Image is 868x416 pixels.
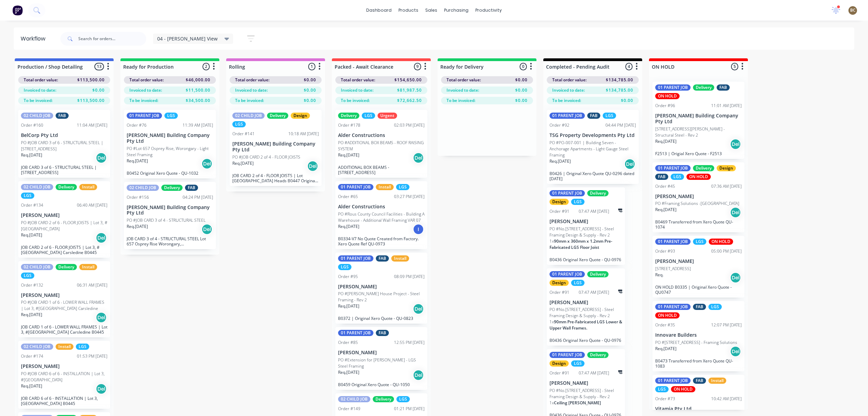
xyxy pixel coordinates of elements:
span: $154,650.00 [394,77,422,83]
div: LGS [571,360,585,367]
div: Del [96,232,107,243]
p: PO #Framing Solutions -[GEOGRAPHIC_DATA] [655,200,739,207]
div: Design [549,280,569,286]
p: [PERSON_NAME] [21,363,107,369]
div: 01 PARENT JOBFABOrder #8512:55 PM [DATE][PERSON_NAME]PO #Extension for [PERSON_NAME] - LGS Steel ... [335,327,427,390]
div: FAB [56,113,69,119]
div: Delivery [161,185,183,191]
p: B0469 Transferred from Xero Quote QU-1074 [655,219,742,230]
p: Req. [DATE] [338,223,359,230]
div: 01 PARENT JOB [338,330,373,336]
span: $0.00 [621,97,633,104]
p: Req. [DATE] [21,383,42,389]
div: 01:21 PM [DATE] [394,406,425,412]
div: 02 CHILD JOB [21,113,53,119]
p: B0473 Transferred from Xero Quote QU-1083 [655,358,742,369]
p: PO #Rous County Council Facilities - Building A Warehouse - Additional Wall Framing VAR 07 [338,211,425,223]
div: ON HOLD [686,174,711,180]
div: Del [307,161,318,172]
p: JOB CARD 3 of 6 - STRUCTURAL STEEL | [STREET_ADDRESS] [21,165,107,175]
div: Install [708,378,726,384]
p: [PERSON_NAME] Building Company Pty Ltd [232,141,319,153]
div: Del [730,346,741,357]
div: Order #92 [549,122,569,128]
div: Delivery [587,352,609,358]
p: JOB CARD 1 of 6 - LOWER WALL FRAMES | Lot 3, #[GEOGRAPHIC_DATA] Carsledine B0445 [21,324,107,335]
p: PO #PO-007-001 | Building Seven - Anchorage Apartments - Light Gauge Steel Framing [549,140,636,158]
span: Total order value: [235,77,269,83]
p: Innovare Builders [655,332,742,338]
div: LGS [571,280,585,286]
div: FAB [693,378,706,384]
p: PO #No.[STREET_ADDRESS] - Steel Framing Design & Supply - Rev 2 [549,307,622,319]
p: B0426 | Original Xero Quote QU-0296 dated [DATE] [549,171,636,181]
p: Req. [DATE] [21,232,42,238]
div: Delivery [587,190,609,196]
p: Req. [DATE] [655,138,676,145]
div: 01 PARENT JOBLGSOrder #7611:39 AM [DATE][PERSON_NAME] Building Company Pty LtdPO #Lot 657 Osprey ... [124,110,216,178]
p: Alder Constructions [338,204,425,210]
div: Workflow [21,35,49,43]
span: 1 x [549,319,554,325]
span: To be invoiced: [235,97,264,104]
div: FAB [717,84,730,91]
div: Del [96,152,107,163]
div: ON HOLD [671,386,695,392]
div: Order #134 [21,202,43,208]
div: FAB [376,255,389,262]
span: To be invoiced: [552,97,581,104]
div: 01 PARENT JOBDeliveryDesignLGSOrder #9107:47 AM [DATE][PERSON_NAME]PO #No.[STREET_ADDRESS] - Stee... [547,187,625,265]
div: 11:01 AM [DATE] [711,103,742,109]
p: Vitamia Pty Ltd [655,406,742,412]
p: [PERSON_NAME] Building Company Pty Ltd [127,205,213,216]
div: products [395,5,422,15]
div: 02 CHILD JOB [21,264,53,270]
p: Req. [DATE] [21,152,42,158]
div: Order #132 [21,282,43,288]
div: Design [717,165,736,171]
p: ADDITIONAL BOX BEAMS - [STREET_ADDRESS] [338,165,425,175]
p: Req. [DATE] [127,158,148,164]
p: PO #JOB CARD 2 of 4 - FLOOR JOISTS [232,154,300,160]
div: Order #96 [655,103,675,109]
div: 01 PARENT JOBDeliveryDesignLGSOrder #9107:47 AM [DATE][PERSON_NAME]PO #No.[STREET_ADDRESS] - Stee... [547,268,625,346]
div: Install [391,255,409,262]
span: $113,500.00 [77,77,105,83]
div: Order #65 [338,194,358,200]
div: 01 PARENT JOBFABLGSOrder #9204:44 PM [DATE]TSG Property Developments Pty LtdPO #PO-007-001 | Buil... [547,110,639,184]
span: $46,000.00 [186,77,210,83]
p: ON HOLD B0335 | Original Xero Quote - QU0747 [655,285,742,295]
span: Invoiced to date: [235,87,268,93]
div: Delivery [56,264,77,270]
div: 03:27 PM [DATE] [394,194,425,200]
div: LGS [603,113,616,119]
div: 01 PARENT JOBFABLGSON HOLDOrder #3512:07 PM [DATE]Innovare BuildersPO #[STREET_ADDRESS] - Framing... [652,301,744,371]
div: Order #93 [655,248,675,254]
div: Del [413,303,424,314]
div: LGS [76,344,89,350]
p: Alder Constructions [338,132,425,138]
div: 02 CHILD JOBDeliveryInstallLGSOrder #13206:31 AM [DATE][PERSON_NAME]PO #JOB CARD 1 of 6 - LOWER W... [18,261,110,338]
div: Del [96,312,107,323]
div: LGS [338,264,351,270]
div: LGS [708,304,722,310]
div: Delivery [587,271,609,277]
div: LGS [671,174,684,180]
div: DeliveryLGSUrgentOrder #17802:03 PM [DATE]Alder ConstructionsPO #ADDITIONAL BOX BEAMS - ROOF RAIS... [335,110,427,178]
p: [PERSON_NAME] [655,258,742,264]
div: Delivery [693,84,714,91]
p: Req. [655,272,663,278]
div: Del [96,383,107,394]
p: PO #JOB CARD 6 of 6 - INSTALLATION | Lot 3, #[GEOGRAPHIC_DATA] [21,371,107,383]
p: Req. [DATE] [338,369,359,375]
p: JOB CARD 2 of 6 - FLOOR JOISTS | Lot 3, #[GEOGRAPHIC_DATA] Carsledine B0445 [21,245,107,255]
div: LGS [396,396,410,402]
span: $0.00 [304,77,316,83]
div: 12:55 PM [DATE] [394,339,425,346]
div: ON HOLD [655,93,680,99]
p: B0436 Original Xero Quote - QU-0976 [549,257,622,262]
p: [PERSON_NAME] Building Company Pty Ltd [655,113,742,125]
div: Design [549,199,569,205]
div: 01 PARENT JOB [549,113,585,119]
div: Urgent [378,113,397,119]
